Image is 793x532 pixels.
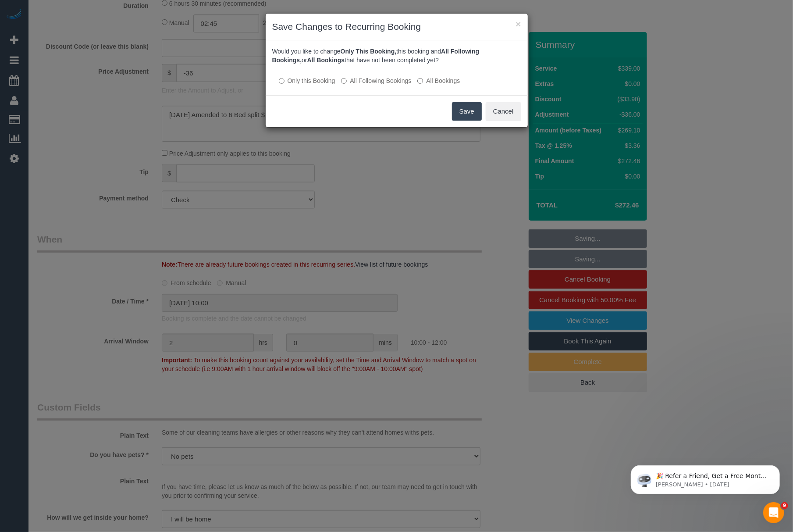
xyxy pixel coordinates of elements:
span: 9 [781,502,788,509]
h3: Save Changes to Recurring Booking [272,20,521,33]
b: Only This Booking, [341,48,397,55]
label: All other bookings in the series will remain the same. [279,76,335,85]
button: Save [452,102,482,121]
p: Would you like to change this booking and or that have not been completed yet? [272,47,521,64]
button: Cancel [486,102,521,121]
button: × [516,19,521,29]
iframe: Intercom live chat [763,502,784,523]
label: All bookings that have not been completed yet will be changed. [417,76,460,85]
input: Only this Booking [279,78,284,84]
iframe: Intercom notifications message [618,447,793,508]
input: All Bookings [417,78,423,84]
b: All Bookings [307,57,345,64]
label: This and all the bookings after it will be changed. [341,76,411,85]
input: All Following Bookings [341,78,347,84]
